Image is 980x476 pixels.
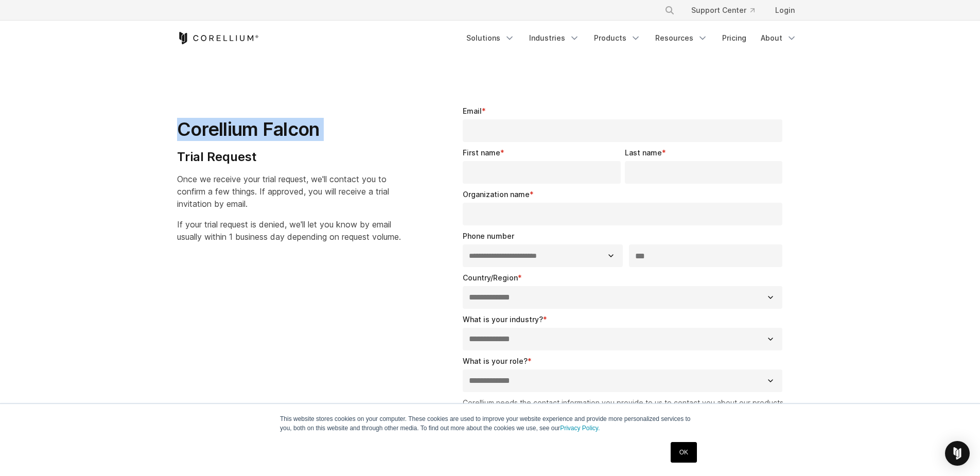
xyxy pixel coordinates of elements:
a: Support Center [683,1,763,20]
span: Once we receive your trial request, we'll contact you to confirm a few things. If approved, you w... [177,174,389,209]
a: Login [767,1,803,20]
a: Solutions [460,29,521,47]
span: Email [463,107,482,115]
span: First name [463,148,500,157]
div: Navigation Menu [652,1,803,20]
a: About [755,29,803,47]
span: If your trial request is denied, we'll let you know by email usually within 1 business day depend... [177,219,401,242]
p: This website stores cookies on your computer. These cookies are used to improve your website expe... [280,414,700,433]
a: Industries [523,29,586,47]
a: Products [588,29,647,47]
h1: Corellium Falcon [177,118,401,141]
a: Pricing [716,29,752,47]
span: Last name [625,148,662,157]
a: OK [671,442,697,463]
span: Phone number [463,232,514,240]
button: Search [660,1,679,20]
a: Resources [649,29,714,47]
span: What is your industry? [463,315,543,324]
div: Open Intercom Messenger [945,441,970,466]
span: Organization name [463,190,530,199]
h4: Trial Request [177,149,401,165]
div: Navigation Menu [460,29,803,47]
a: Corellium Home [177,32,259,44]
span: What is your role? [463,357,528,365]
span: Country/Region [463,273,518,282]
a: Privacy Policy. [560,425,600,432]
p: Corellium needs the contact information you provide to us to contact you about our products and s... [463,397,786,440]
